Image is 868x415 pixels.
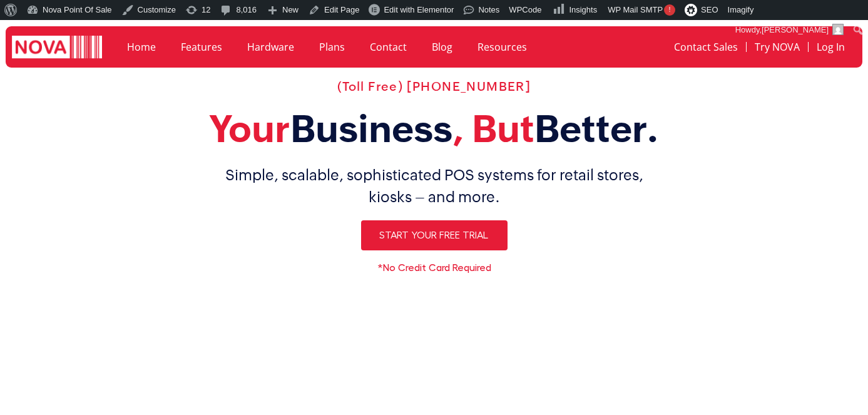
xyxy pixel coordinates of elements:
[569,5,597,14] span: Insights
[361,220,508,250] a: Start Your Free Trial
[115,33,168,61] a: Home
[747,33,808,61] a: Try NOVA
[168,33,235,61] a: Features
[46,164,823,208] h1: Simple, scalable, sophisticated POS systems for retail stores, kiosks – and more.
[12,36,102,61] img: logo white
[809,33,853,61] a: Log In
[46,79,823,94] h2: (Toll Free) [PHONE_NUMBER]
[465,33,539,61] a: Resources
[357,33,419,61] a: Contact
[380,230,489,240] span: Start Your Free Trial
[534,107,659,150] span: Better.
[664,4,675,16] span: !
[419,33,465,61] a: Blog
[762,25,829,34] span: [PERSON_NAME]
[701,5,718,14] span: SEO
[290,107,452,150] span: Business
[609,33,853,61] nav: Menu
[46,106,823,151] h2: Your , But
[731,20,849,40] a: Howdy,
[235,33,307,61] a: Hardware
[307,33,357,61] a: Plans
[384,5,454,14] span: Edit with Elementor
[46,263,823,273] h6: *No Credit Card Required
[666,33,746,61] a: Contact Sales
[115,33,596,61] nav: Menu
